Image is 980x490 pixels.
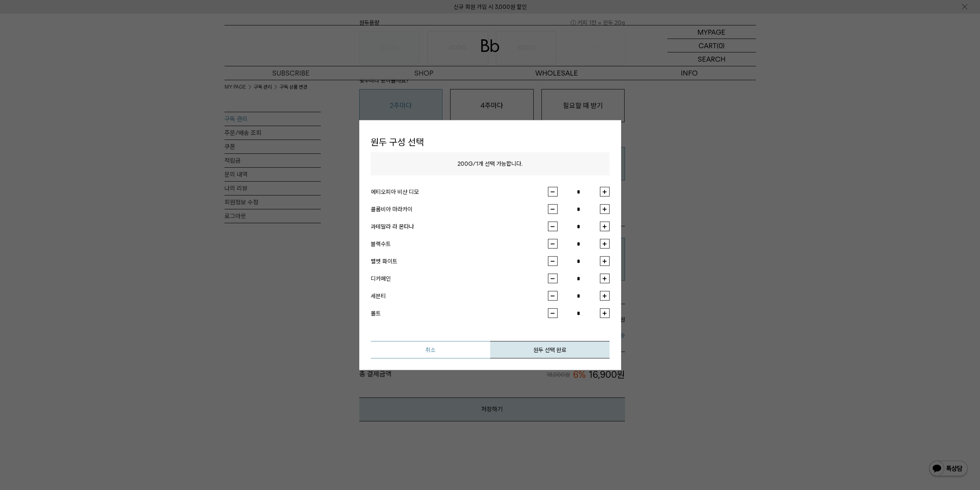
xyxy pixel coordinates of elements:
[371,152,610,175] p: / 개 선택 가능합니다.
[371,239,548,248] div: 블랙수트
[371,222,548,231] div: 과테말라 라 몬타냐
[490,341,610,359] button: 원두 선택 완료
[371,256,548,266] div: 벨벳 화이트
[457,160,473,167] span: 200G
[371,291,548,300] div: 세븐티
[371,274,548,283] div: 디카페인
[371,204,548,214] div: 콜롬비아 마라카이
[371,131,610,152] h1: 원두 구성 선택
[476,160,478,167] span: 1
[371,187,548,196] div: 에티오피아 비샨 디모
[371,308,548,318] div: 몰트
[371,341,490,359] button: 취소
